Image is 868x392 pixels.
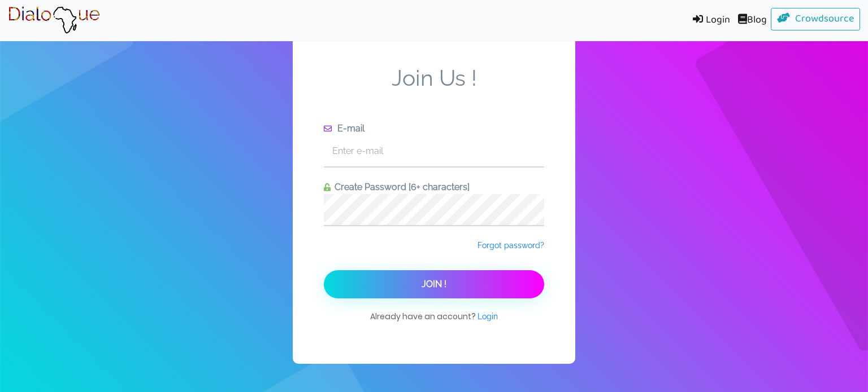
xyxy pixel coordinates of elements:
[684,8,734,33] a: Login
[478,312,498,321] span: Login
[324,135,544,166] input: Enter e-mail
[331,182,470,192] span: Create Password [6+ characters]
[478,311,498,322] a: Login
[771,8,861,30] a: Crowdsource
[370,310,498,333] span: Already have an account?
[734,8,771,33] a: Blog
[324,270,544,298] button: Join !
[478,241,544,250] span: Forgot password?
[422,279,446,289] span: Join !
[478,240,544,251] a: Forgot password?
[324,65,544,122] span: Join Us !
[8,6,100,34] img: Brand
[333,123,364,134] span: E-mail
